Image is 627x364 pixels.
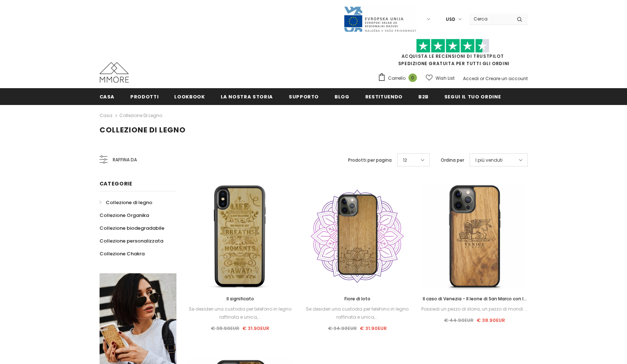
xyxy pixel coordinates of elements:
span: Fiore di loto [344,296,370,302]
span: Raffina da [113,156,137,164]
a: Javni Razpis [343,16,417,22]
span: I più venduti [475,157,503,164]
span: € 38.90EUR [477,317,505,324]
span: Collezione personalizzata [100,237,163,244]
span: Wish List [436,75,455,82]
a: Acquista le recensioni di TrustPilot [402,53,504,59]
a: Collezione biodegradabile [100,222,164,234]
span: B2B [418,93,429,100]
span: 0 [408,74,417,82]
span: Prodotti [130,93,158,100]
span: Collezione biodegradabile [100,225,164,232]
span: € 38.90EUR [211,325,239,332]
a: Wish List [426,72,455,85]
a: Lookbook [174,88,205,105]
a: Collezione di legno [100,196,152,209]
span: or [480,75,484,82]
img: Fidati di Pilot Stars [416,39,489,53]
label: Prodotti per pagina [348,157,392,164]
a: Il significato [187,295,294,303]
span: Il caso di Venezia - Il leone di San Marco con la scritta [423,296,527,310]
a: supporto [289,88,319,105]
span: Collezione Chakra [100,250,145,257]
a: Segui il tuo ordine [444,88,501,105]
img: Casi MMORE [100,62,129,83]
span: USD [446,16,455,23]
span: Restituendo [365,93,403,100]
a: Collezione personalizzata [100,234,163,247]
div: Se desideri una custodia per telefono in legno raffinata e unica,... [304,305,410,321]
span: Segui il tuo ordine [444,93,501,100]
span: La nostra storia [221,93,273,100]
span: Lookbook [174,93,205,100]
a: Il caso di Venezia - Il leone di San Marco con la scritta [421,295,527,303]
a: Collezione Organika [100,209,149,222]
span: Collezione di legno [106,199,152,206]
img: Javni Razpis [343,6,417,33]
a: Creare un account [485,75,528,82]
div: Se desideri una custodia per telefono in legno raffinata e unica,... [187,305,294,321]
span: € 31.90EUR [360,325,387,332]
a: Restituendo [365,88,403,105]
span: Blog [335,93,350,100]
span: 12 [403,157,407,164]
a: B2B [418,88,429,105]
span: Categorie [100,180,133,187]
a: La nostra storia [221,88,273,105]
a: Collezione di legno [119,112,162,119]
a: Carrello 0 [378,73,421,84]
a: Collezione Chakra [100,247,145,260]
a: Casa [100,111,112,120]
span: Casa [100,93,115,100]
a: Casa [100,88,115,105]
span: supporto [289,93,319,100]
a: Blog [335,88,350,105]
span: € 44.90EUR [444,317,474,324]
span: Carrello [388,75,406,82]
label: Ordina per [441,157,464,164]
span: Collezione Organika [100,212,149,219]
div: Possiedi un pezzo di storia, un pezzo di mondi ... [421,305,527,313]
span: Il significato [227,296,254,302]
span: € 31.90EUR [242,325,269,332]
a: Fiore di loto [304,295,410,303]
span: SPEDIZIONE GRATUITA PER TUTTI GLI ORDINI [378,42,528,67]
span: Collezione di legno [100,125,186,135]
span: € 34.90EUR [328,325,357,332]
a: Prodotti [130,88,158,105]
a: Accedi [463,75,479,82]
input: Search Site [469,14,511,24]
